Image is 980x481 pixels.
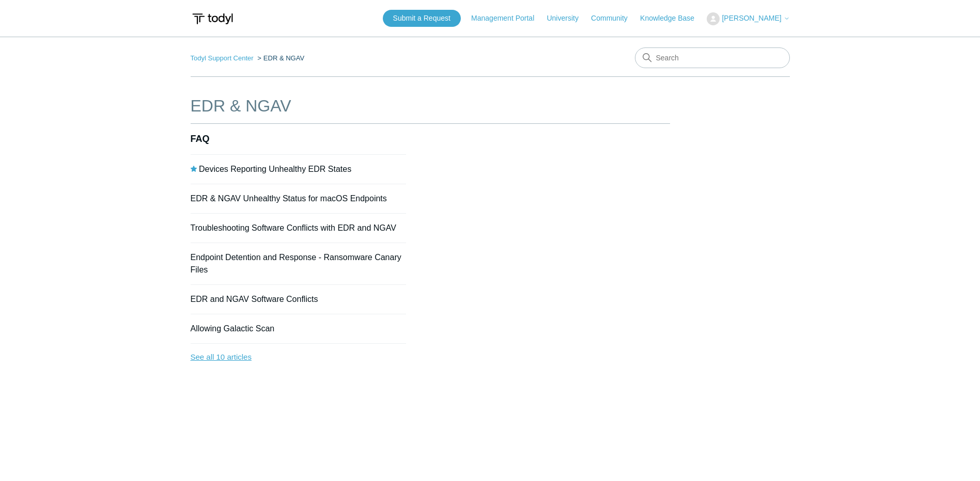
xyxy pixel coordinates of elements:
[722,14,781,22] span: [PERSON_NAME]
[635,47,790,68] input: Search
[191,134,210,144] a: FAQ
[191,54,256,62] li: Todyl Support Center
[191,9,235,28] img: Todyl Support Center Help Center home page
[191,344,407,371] a: See all 10 articles
[255,54,304,62] li: EDR & NGAV
[191,54,254,62] a: Todyl Support Center
[191,93,670,118] h1: EDR & NGAV
[547,13,588,24] a: University
[191,324,275,333] a: Allowing Galactic Scan
[471,13,545,24] a: Management Portal
[383,10,461,27] a: Submit a Request
[591,13,638,24] a: Community
[191,166,197,172] svg: Promoted article
[191,295,318,303] a: EDR and NGAV Software Conflicts
[199,165,351,173] a: Devices Reporting Unhealthy EDR States
[191,253,401,274] a: Endpoint Detention and Response - Ransomware Canary Files
[640,13,705,24] a: Knowledge Base
[191,223,396,232] a: Troubleshooting Software Conflicts with EDR and NGAV
[707,12,789,25] button: [PERSON_NAME]
[191,194,387,203] a: EDR & NGAV Unhealthy Status for macOS Endpoints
